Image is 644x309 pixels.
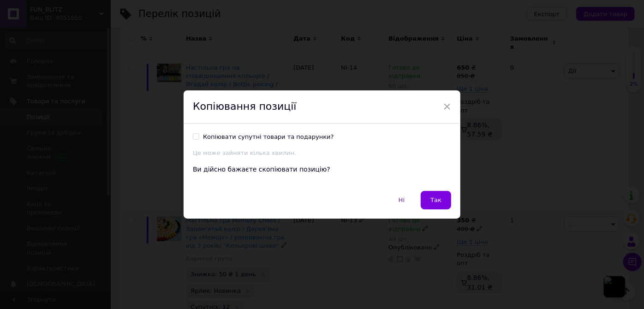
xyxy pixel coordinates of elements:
span: × [443,99,451,114]
button: Ні [389,191,414,209]
span: Ні [399,196,405,203]
div: Ви дійсно бажаєте скопіювати позицію? [193,165,451,174]
span: Так [430,196,441,203]
span: Копіювання позиції [193,101,297,112]
div: Копіювати супутні товари та подарунки? [203,133,334,141]
button: Так [421,191,451,209]
span: Це може зайняти кілька хвилин. [193,149,296,156]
